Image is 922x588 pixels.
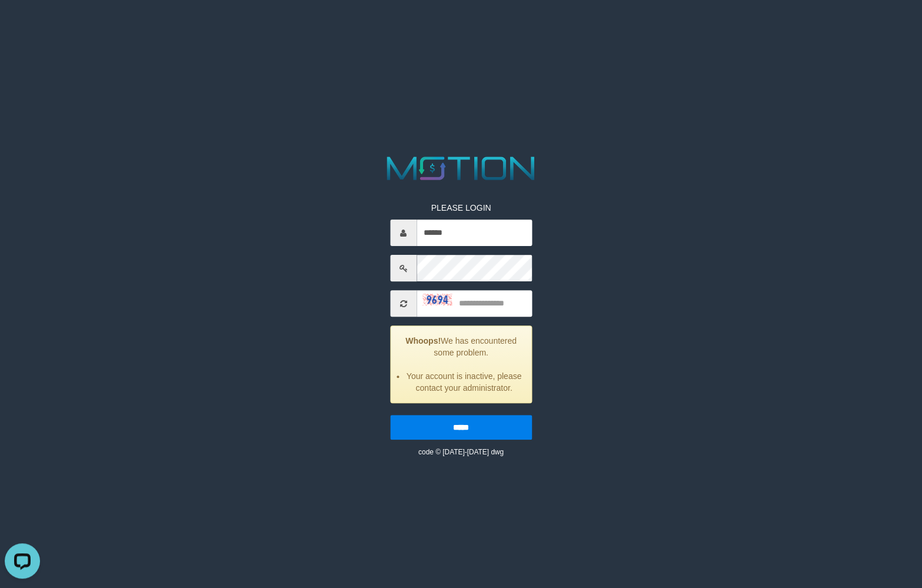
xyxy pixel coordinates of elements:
[422,294,452,305] img: captcha
[380,152,541,184] img: MOTION_logo.png
[418,448,504,456] small: code © [DATE]-[DATE] dwg
[405,336,441,346] strong: Whoops!
[5,5,40,40] button: Open LiveChat chat widget
[390,325,532,403] div: We has encountered some problem.
[390,202,532,214] p: PLEASE LOGIN
[405,370,522,394] li: Your account is inactive, please contact your administrator.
